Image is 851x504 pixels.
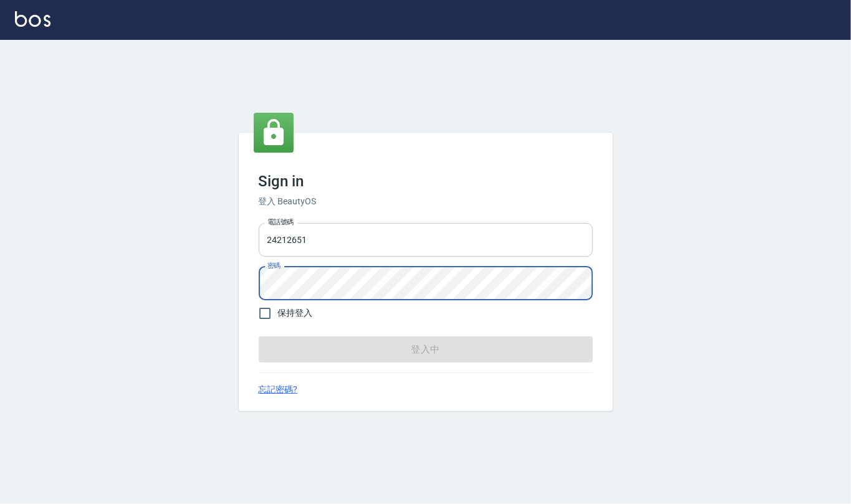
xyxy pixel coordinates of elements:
h6: 登入 BeautyOS [259,195,593,208]
label: 電話號碼 [267,217,294,227]
label: 密碼 [267,261,281,270]
a: 忘記密碼? [259,383,298,396]
span: 保持登入 [278,307,313,320]
img: Logo [15,11,50,27]
h3: Sign in [259,173,593,190]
